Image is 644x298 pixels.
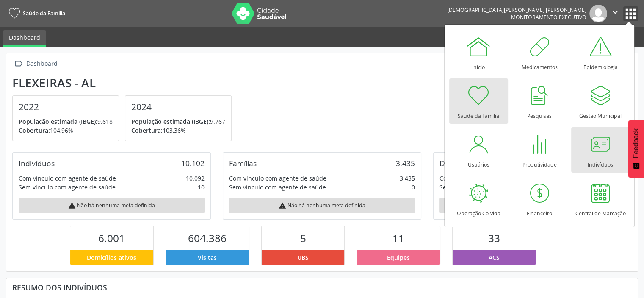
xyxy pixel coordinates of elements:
[300,231,306,245] span: 5
[19,198,205,213] div: Não há nenhuma meta definida
[12,58,25,70] i: 
[19,126,113,135] p: 104,96%
[19,159,55,168] div: Indivíduos
[412,183,415,192] div: 0
[198,253,217,262] span: Visitas
[19,102,113,112] h4: 2022
[439,159,475,168] div: Domicílios
[181,159,205,168] div: 10.102
[439,198,625,213] div: Não há nenhuma meta definida
[198,183,205,192] div: 10
[98,231,125,245] span: 6.001
[439,174,537,183] div: Com vínculo com agente de saúde
[12,76,238,90] div: Flexeiras - AL
[23,10,65,17] span: Saúde da Família
[510,176,569,221] a: Financeiro
[447,6,586,14] div: [DEMOGRAPHIC_DATA][PERSON_NAME] [PERSON_NAME]
[607,5,623,22] button: 
[19,174,116,183] div: Com vínculo com agente de saúde
[510,30,569,75] a: Medicamentos
[12,58,59,70] a:  Dashboard
[25,58,59,70] div: Dashboard
[12,283,632,292] div: Resumo dos indivíduos
[611,8,620,17] i: 
[3,30,46,47] a: Dashboard
[229,159,257,168] div: Famílias
[19,126,50,134] span: Cobertura:
[511,14,586,21] span: Monitoramento Executivo
[571,78,630,124] a: Gestão Municipal
[229,174,326,183] div: Com vínculo com agente de saúde
[229,198,415,213] div: Não há nenhuma meta definida
[131,126,163,134] span: Cobertura:
[489,253,500,262] span: ACS
[571,127,630,173] a: Indivíduos
[571,176,630,221] a: Central de Marcação
[387,253,410,262] span: Equipes
[449,78,508,124] a: Saúde da Família
[19,117,97,125] span: População estimada (IBGE):
[510,127,569,173] a: Produtividade
[68,202,76,209] i: warning
[186,174,205,183] div: 10.092
[439,183,536,192] div: Sem vínculo com agente de saúde
[571,30,630,75] a: Epidemiologia
[628,120,644,178] button: Feedback - Mostrar pesquisa
[623,6,638,21] button: apps
[488,231,500,245] span: 33
[19,183,116,192] div: Sem vínculo com agente de saúde
[396,159,415,168] div: 3.435
[131,117,210,125] span: População estimada (IBGE):
[19,117,113,126] p: 9.618
[449,176,508,221] a: Operação Co-vida
[131,102,225,112] h4: 2024
[392,231,404,245] span: 11
[279,202,286,209] i: warning
[449,127,508,173] a: Usuários
[297,253,309,262] span: UBS
[400,174,415,183] div: 3.435
[131,126,225,135] p: 103,36%
[510,78,569,124] a: Pesquisas
[632,128,640,158] span: Feedback
[131,117,225,126] p: 9.767
[589,5,607,22] img: img
[229,183,326,192] div: Sem vínculo com agente de saúde
[87,253,136,262] span: Domicílios ativos
[6,6,65,20] a: Saúde da Família
[449,30,508,75] a: Início
[188,231,227,245] span: 604.386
